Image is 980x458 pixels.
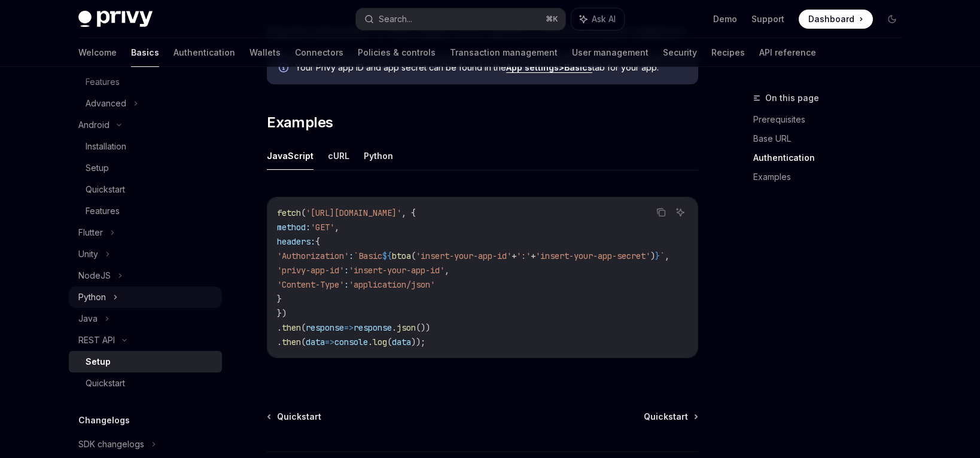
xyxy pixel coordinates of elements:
[277,308,287,319] span: })
[368,337,373,347] span: .
[86,376,125,390] div: Quickstart
[86,139,126,154] div: Installation
[663,38,697,67] a: Security
[506,62,559,72] strong: App settings
[301,207,306,218] span: (
[753,129,911,148] a: Base URL
[277,236,315,247] span: headers:
[78,247,98,261] div: Unity
[392,251,411,261] span: btoa
[753,167,911,187] a: Examples
[325,337,334,347] span: =>
[506,62,592,73] a: App settings>Basics
[306,337,325,347] span: data
[306,207,401,218] span: '[URL][DOMAIN_NAME]'
[78,312,98,326] div: Java
[364,142,393,170] button: Python
[753,110,911,129] a: Prerequisites
[78,38,117,67] a: Welcome
[765,91,819,105] span: On this page
[660,251,665,261] span: `
[311,222,334,233] span: 'GET'
[69,179,222,200] a: Quickstart
[277,251,349,261] span: 'Authorization'
[296,62,686,74] span: Your Privy app ID and app secret can be found in the tab for your app.
[759,38,816,67] a: API reference
[882,10,902,29] button: Toggle dark mode
[349,265,445,276] span: 'insert-your-app-id'
[416,322,430,333] span: ())
[349,251,354,261] span: :
[354,251,382,261] span: `Basic
[379,12,412,26] div: Search...
[653,204,669,220] button: Copy the contents from the code block
[571,8,624,30] button: Ask AI
[277,322,282,333] span: .
[512,251,516,261] span: +
[267,142,314,170] button: JavaScript
[279,63,291,75] svg: Info
[711,38,745,67] a: Recipes
[328,142,349,170] button: cURL
[592,13,616,25] span: Ask AI
[78,268,111,283] div: NodeJS
[416,251,512,261] span: 'insert-your-app-id'
[401,207,416,218] span: , {
[808,13,854,25] span: Dashboard
[174,38,235,67] a: Authentication
[382,251,392,261] span: ${
[301,337,306,347] span: (
[267,113,333,132] span: Examples
[387,337,392,347] span: (
[546,14,558,24] span: ⌘ K
[344,279,349,290] span: :
[78,11,153,28] img: dark logo
[665,251,669,261] span: ,
[78,413,130,428] h5: Changelogs
[78,333,115,347] div: REST API
[334,222,339,233] span: ,
[86,204,120,218] div: Features
[373,337,387,347] span: log
[344,322,354,333] span: =>
[672,204,688,220] button: Ask AI
[411,251,416,261] span: (
[356,8,565,30] button: Search...⌘K
[86,182,125,197] div: Quickstart
[282,322,301,333] span: then
[650,251,655,261] span: )
[277,411,321,423] span: Quickstart
[516,251,531,261] span: ':'
[535,251,650,261] span: 'insert-your-app-secret'
[799,10,873,29] a: Dashboard
[86,161,109,175] div: Setup
[655,251,660,261] span: }
[277,337,282,347] span: .
[277,222,311,233] span: method:
[450,38,558,67] a: Transaction management
[69,200,222,222] a: Features
[306,322,344,333] span: response
[69,136,222,157] a: Installation
[277,265,344,276] span: 'privy-app-id'
[713,13,737,25] a: Demo
[411,337,425,347] span: ));
[277,279,344,290] span: 'Content-Type'
[277,207,301,218] span: fetch
[131,38,159,67] a: Basics
[397,322,416,333] span: json
[531,251,535,261] span: +
[69,372,222,394] a: Quickstart
[564,62,592,72] strong: Basics
[334,337,368,347] span: console
[295,38,343,67] a: Connectors
[277,294,282,304] span: }
[644,411,688,423] span: Quickstart
[78,225,103,240] div: Flutter
[445,265,449,276] span: ,
[249,38,281,67] a: Wallets
[644,411,697,423] a: Quickstart
[753,148,911,167] a: Authentication
[86,355,111,369] div: Setup
[69,351,222,372] a: Setup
